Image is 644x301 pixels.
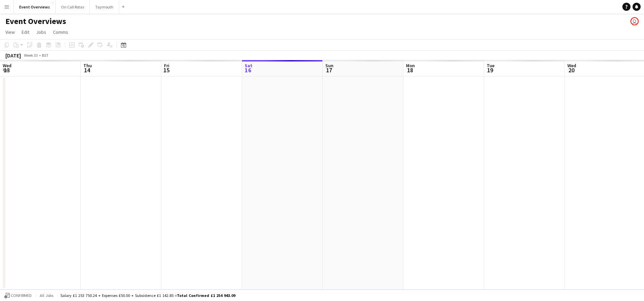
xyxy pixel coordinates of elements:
button: Event Overviews [14,0,56,14]
div: [DATE] [5,52,21,59]
span: Mon [406,62,415,69]
a: Edit [19,28,32,36]
span: 15 [163,66,169,74]
span: View [5,29,15,35]
span: Thu [83,62,92,69]
h1: Event Overviews [5,16,66,26]
span: 14 [82,66,92,74]
span: Sun [325,62,333,69]
span: 17 [324,66,333,74]
span: 18 [405,66,415,74]
span: Jobs [36,29,46,35]
button: On Call Rotas [56,0,90,14]
a: Comms [50,28,71,36]
a: Jobs [33,28,49,36]
span: Confirmed [11,293,32,298]
span: All jobs [38,293,55,298]
span: 20 [566,66,576,74]
span: Tue [487,62,494,69]
span: Edit [22,29,29,35]
span: Total Confirmed £1 254 943.09 [177,293,235,298]
span: Sat [245,62,252,69]
span: Comms [53,29,68,35]
button: Confirmed [3,292,33,299]
span: 16 [244,66,252,74]
span: Wed [3,62,11,69]
a: View [3,28,18,36]
div: Salary £1 253 750.24 + Expenses £50.00 + Subsistence £1 142.85 = [60,293,235,298]
div: BST [42,53,49,58]
app-user-avatar: Operations Team [630,17,639,25]
span: Fri [164,62,169,69]
button: Taymouth [90,0,119,14]
span: Wed [567,62,576,69]
span: 19 [486,66,494,74]
span: 13 [2,66,11,74]
span: Week 33 [22,53,39,58]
